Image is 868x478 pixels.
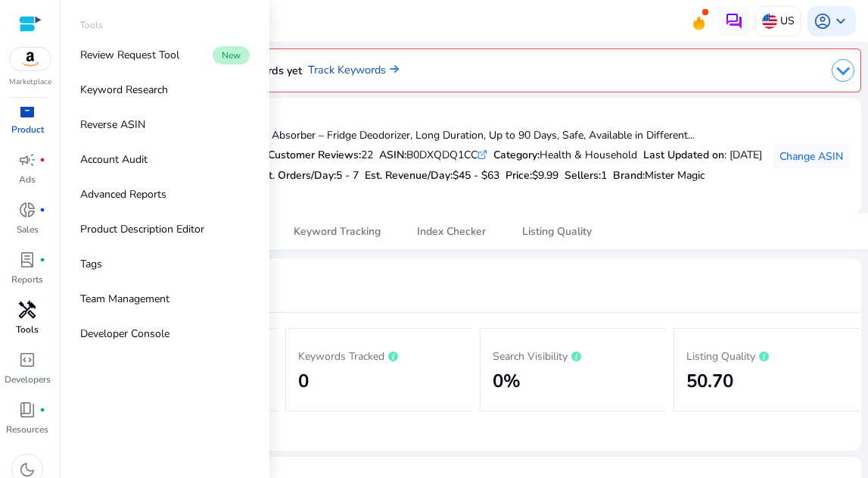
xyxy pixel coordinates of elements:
[80,18,103,32] p: Tools
[268,147,373,163] div: 22
[522,227,592,237] span: Listing Quality
[5,373,51,386] p: Developers
[19,173,36,186] p: Ads
[780,8,795,34] p: US
[832,59,854,82] img: dropdown-arrow.svg
[643,147,762,163] div: : [DATE]
[80,82,168,98] p: Keyword Research
[686,346,848,364] p: Listing Quality
[16,323,39,336] p: Tools
[39,207,45,213] span: fiber_manual_record
[11,273,43,286] p: Reports
[453,168,499,183] span: $45 - $63
[493,370,654,392] h2: 0%
[493,346,654,364] p: Search Visibility
[11,123,44,136] p: Product
[18,251,36,269] span: lab_profile
[298,370,459,392] h2: 0
[686,370,848,392] h2: 50.70
[298,346,459,364] p: Keywords Tracked
[18,301,36,319] span: handyman
[18,401,36,419] span: book_4
[294,227,381,237] span: Keyword Tracking
[80,326,170,342] p: Developer Console
[532,168,558,183] span: $9.99
[645,168,705,183] span: Mister Magic
[493,147,637,163] div: Health & Household
[814,12,832,30] span: account_circle
[80,186,166,202] p: Advanced Reports
[10,48,51,70] img: amazon.svg
[643,148,724,162] b: Last Updated on
[18,351,36,369] span: code_blocks
[779,148,843,164] span: Change ASIN
[18,101,36,119] span: inventory_2
[832,12,850,30] span: keyboard_arrow_down
[336,168,359,183] span: 5 - 7
[506,170,558,183] h5: Price:
[17,223,39,236] p: Sales
[601,168,607,183] span: 1
[613,170,705,183] h5: :
[417,227,486,237] span: Index Checker
[185,130,762,142] h4: Refrigerator Odor Absorber – Fridge Deodorizer, Long Duration, Up to 90 Days, Safe, Available in ...
[257,170,359,183] h5: Est. Orders/Day:
[308,62,399,79] a: Track Keywords
[365,170,499,183] h5: Est. Revenue/Day:
[80,117,145,133] p: Reverse ASIN
[80,221,204,237] p: Product Description Editor
[80,47,179,63] p: Review Request Tool
[80,152,148,167] p: Account Audit
[379,148,406,162] b: ASIN:
[762,14,777,29] img: us.svg
[80,291,170,307] p: Team Management
[18,201,36,219] span: donut_small
[80,256,102,272] p: Tags
[493,148,540,162] b: Category:
[39,257,45,263] span: fiber_manual_record
[773,144,849,168] button: Change ASIN
[18,151,36,169] span: campaign
[613,168,642,183] span: Brand
[379,147,487,163] div: B0DXQDQ1CC
[565,170,607,183] h5: Sellers:
[386,64,399,73] img: arrow-right.svg
[6,423,48,436] p: Resources
[213,46,250,64] span: New
[9,77,51,88] p: Marketplace
[39,157,45,163] span: fiber_manual_record
[268,148,361,162] b: Customer Reviews:
[39,407,45,413] span: fiber_manual_record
